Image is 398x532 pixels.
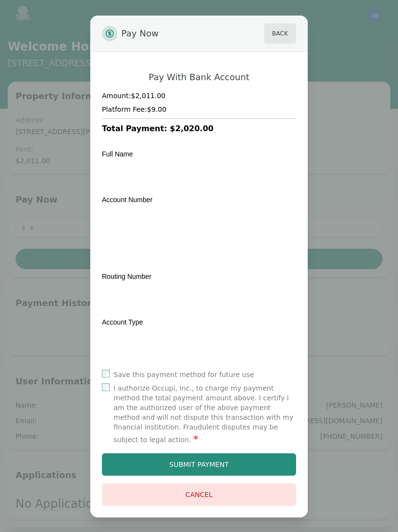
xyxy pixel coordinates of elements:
[102,196,152,204] label: Account Number
[102,104,296,114] h4: Platform Fee: $9.00
[114,370,254,379] label: Save this payment method for future use
[102,318,143,326] label: Account Type
[114,383,296,446] label: I authorize Occupi, Inc., to charge my payment method the total payment amount above. I certify I...
[264,23,296,44] button: Back
[121,23,159,44] span: Pay Now
[102,91,296,101] h4: Amount: $2,011.00
[102,150,133,158] label: Full Name
[102,483,296,506] button: Cancel
[149,71,249,83] h2: Pay With Bank Account
[102,453,296,476] button: Submit Payment
[102,123,296,135] h3: Total Payment: $2,020.00
[102,273,151,280] label: Routing Number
